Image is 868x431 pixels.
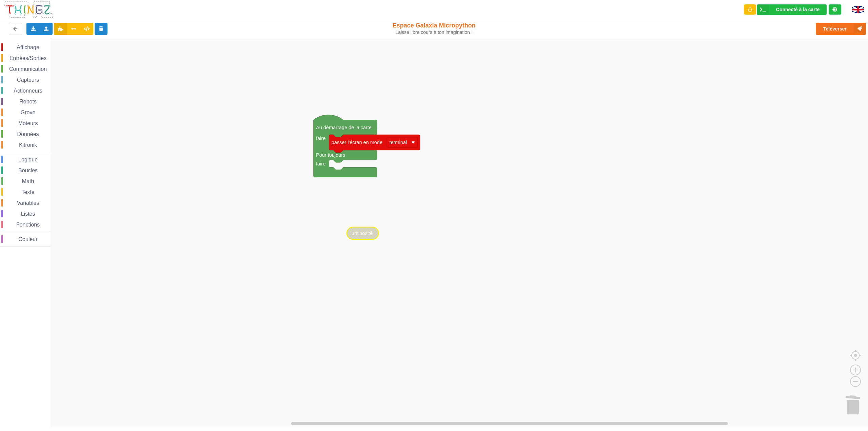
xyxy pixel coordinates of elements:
[21,178,35,184] span: Math
[757,4,827,15] div: Ta base fonctionne bien !
[316,161,325,166] text: faire
[316,136,325,141] text: faire
[20,211,36,217] span: Listes
[18,99,38,104] span: Robots
[20,189,35,195] span: Texte
[16,131,40,137] span: Données
[389,140,407,145] text: terminal
[776,7,820,12] div: Connecté à la carte
[17,120,39,126] span: Moteurs
[16,77,40,83] span: Capteurs
[3,1,54,19] img: thingz_logo.png
[17,157,39,162] span: Logique
[357,30,511,35] div: Laisse libre cours à ton imagination !
[357,22,511,35] div: Espace Galaxia Micropython
[816,23,866,35] button: Téléverser
[8,66,48,72] span: Communication
[17,168,39,173] span: Boucles
[316,124,372,130] text: Au démarrage de la carte
[8,55,47,61] span: Entrées/Sorties
[20,110,37,115] span: Grove
[829,4,841,15] div: Tu es connecté au serveur de création de Thingz
[13,88,43,94] span: Actionneurs
[18,142,38,148] span: Kitronik
[15,222,41,228] span: Fonctions
[16,200,40,206] span: Variables
[316,152,345,158] text: Pour toujours
[16,44,40,50] span: Affichage
[18,236,39,242] span: Couleur
[332,140,382,145] text: passer l'écran en mode
[852,6,864,13] img: gb.png
[351,231,373,236] text: luminosité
